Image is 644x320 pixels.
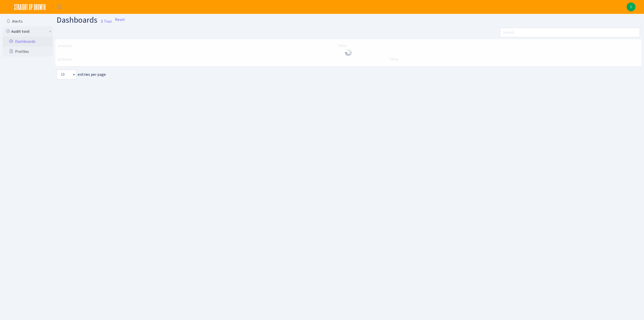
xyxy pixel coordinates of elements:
a: Tour [97,15,112,25]
a: Profiles [3,47,53,57]
input: Search... [500,28,640,37]
a: D [627,3,635,11]
select: entries per page [57,70,76,79]
button: Toggle navigation [53,3,66,11]
a: Dashboards [3,37,53,47]
a: Reset [115,17,125,23]
a: Audit tool [3,26,53,37]
img: Processing... [344,49,352,57]
img: Danny Carr [627,3,635,11]
label: entries per page [57,70,106,79]
h1: Dashboards [57,16,112,26]
a: Alerts [3,16,53,26]
small: Tour [99,17,112,26]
